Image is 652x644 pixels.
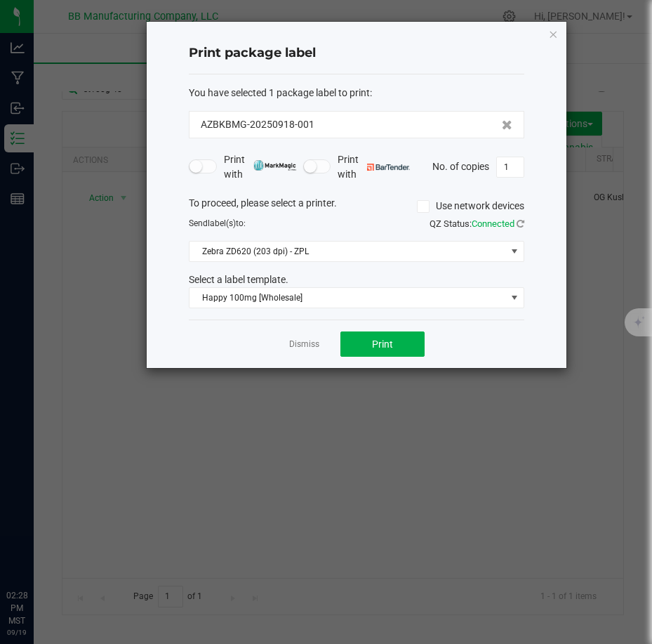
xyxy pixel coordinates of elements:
[189,288,506,308] span: Happy 100mg [Wholesale]
[14,532,56,574] iframe: Resource center
[340,331,425,357] button: Print
[208,218,236,228] span: label(s)
[417,199,524,213] label: Use network devices
[289,339,319,350] a: Dismiss
[201,117,314,132] span: AZBKBMG-20250918-001
[430,218,524,229] span: QZ Status:
[472,218,514,229] span: Connected
[224,152,296,182] span: Print with
[189,242,506,261] span: Zebra ZD620 (203 dpi) - ZPL
[41,530,58,546] iframe: Resource center unread badge
[372,339,393,350] span: Print
[253,160,296,171] img: mark_magic_cybra.png
[432,160,489,171] span: No. of copies
[189,218,246,228] span: Send to:
[189,87,370,98] span: You have selected 1 package label to print
[338,152,410,182] span: Print with
[367,164,410,171] img: bartender.png
[178,272,535,287] div: Select a label template.
[178,196,535,217] div: To proceed, please select a printer.
[189,44,524,63] h4: Print package label
[189,86,524,100] div: :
